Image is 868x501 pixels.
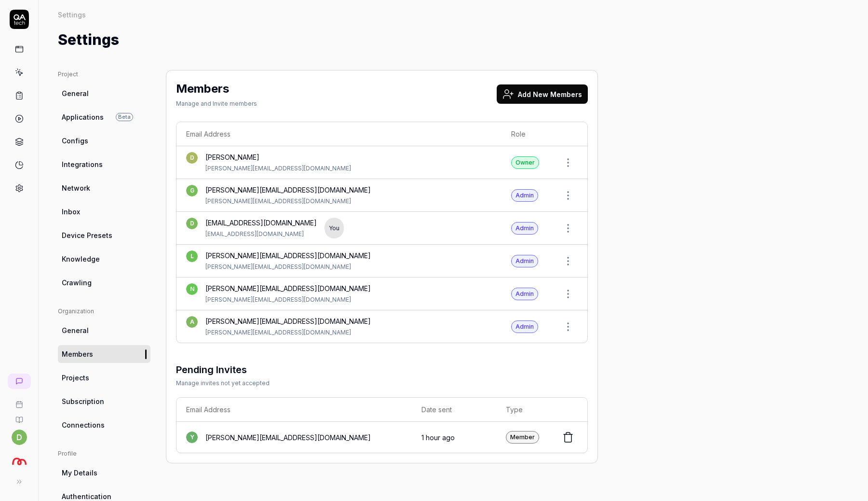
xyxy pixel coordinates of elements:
[4,393,34,408] a: Book a call with us
[62,88,89,98] span: General
[205,316,371,326] div: [PERSON_NAME][EMAIL_ADDRESS][DOMAIN_NAME]
[511,320,538,333] div: Admin
[511,288,538,300] div: Admin
[205,328,371,337] div: [PERSON_NAME][EMAIL_ADDRESS][DOMAIN_NAME]
[186,152,198,164] span: D
[58,70,150,79] div: Project
[205,250,371,261] div: [PERSON_NAME][EMAIL_ADDRESS][DOMAIN_NAME]
[58,179,150,197] a: Network
[116,113,133,121] span: Beta
[62,325,89,335] span: General
[186,218,198,229] span: d
[62,112,104,122] span: Applications
[421,433,455,442] time: 1 hour ago
[558,219,578,238] button: Open members actions menu
[176,379,270,388] div: Manage invites not yet accepted
[205,283,371,293] div: [PERSON_NAME][EMAIL_ADDRESS][DOMAIN_NAME]
[58,84,150,102] a: General
[558,153,578,172] button: Open members actions menu
[58,226,150,244] a: Device Presets
[62,207,80,217] span: Inbox
[176,99,257,108] div: Manage and Invite members
[4,445,34,472] button: Sambla Logo
[176,80,229,97] h2: Members
[62,373,89,383] span: Projects
[511,255,538,267] div: Admin
[58,464,150,482] a: My Details
[496,398,549,422] th: Type
[558,317,578,336] button: Open members actions menu
[506,431,539,444] div: Member
[62,278,92,288] span: Crawling
[58,392,150,410] a: Subscription
[62,183,90,193] span: Network
[58,29,119,51] h1: Settings
[176,398,412,422] th: Email Address
[205,263,371,271] div: [PERSON_NAME][EMAIL_ADDRESS][DOMAIN_NAME]
[58,155,150,173] a: Integrations
[62,420,105,430] span: Connections
[176,122,502,146] th: Email Address
[58,345,150,363] a: Members
[62,159,103,169] span: Integrations
[58,250,150,268] a: Knowledge
[62,396,104,406] span: Subscription
[186,185,198,196] span: g
[58,274,150,292] a: Crawling
[205,218,317,228] div: [EMAIL_ADDRESS][DOMAIN_NAME]
[58,108,150,126] a: ApplicationsBeta
[511,222,538,235] div: Admin
[58,132,150,150] a: Configs
[325,218,344,238] div: You
[205,152,351,162] div: [PERSON_NAME]
[497,84,588,104] button: Add New Members
[558,186,578,205] button: Open members actions menu
[12,430,27,445] button: d
[58,321,150,339] a: General
[558,284,578,304] button: Open members actions menu
[205,230,317,238] div: [EMAIL_ADDRESS][DOMAIN_NAME]
[62,468,97,478] span: My Details
[4,408,34,424] a: Documentation
[58,10,86,19] div: Settings
[11,453,28,470] img: Sambla Logo
[58,203,150,221] a: Inbox
[511,156,539,169] div: Owner
[62,136,88,146] span: Configs
[205,295,371,304] div: [PERSON_NAME][EMAIL_ADDRESS][DOMAIN_NAME]
[412,398,496,422] th: Date sent
[176,362,270,377] h3: Pending Invites
[62,254,100,264] span: Knowledge
[186,431,198,443] span: y
[58,416,150,434] a: Connections
[58,307,150,316] div: Organization
[186,316,198,328] span: a
[186,283,198,295] span: n
[558,251,578,271] button: Open members actions menu
[205,432,371,443] div: [PERSON_NAME][EMAIL_ADDRESS][DOMAIN_NAME]
[502,122,549,146] th: Role
[511,189,538,202] div: Admin
[205,164,351,173] div: [PERSON_NAME][EMAIL_ADDRESS][DOMAIN_NAME]
[205,197,371,206] div: [PERSON_NAME][EMAIL_ADDRESS][DOMAIN_NAME]
[62,230,112,240] span: Device Presets
[205,185,371,195] div: [PERSON_NAME][EMAIL_ADDRESS][DOMAIN_NAME]
[186,250,198,262] span: l
[8,374,31,389] a: New conversation
[58,369,150,387] a: Projects
[62,349,93,359] span: Members
[58,449,150,458] div: Profile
